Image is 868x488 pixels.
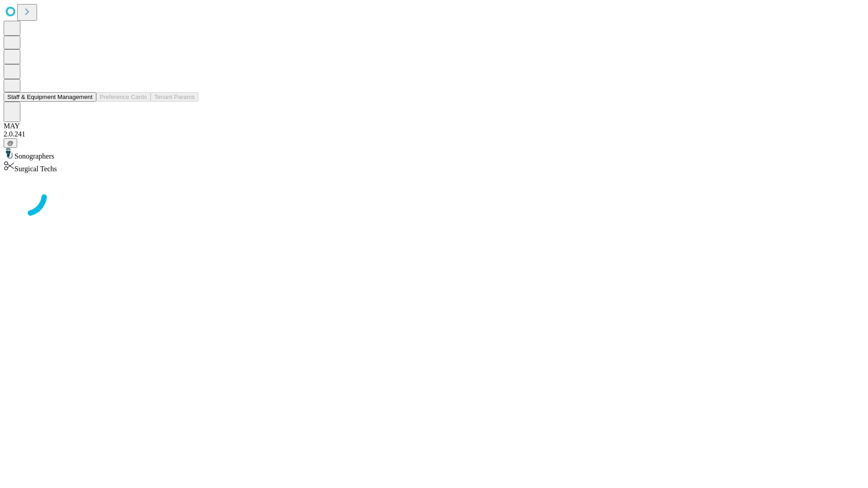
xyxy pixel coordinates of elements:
[7,140,14,146] span: @
[4,138,17,148] button: @
[4,92,96,102] button: Staff & Equipment Management
[4,130,864,138] div: 2.0.241
[96,92,151,102] button: Preference Cards
[4,148,864,160] div: Sonographers
[151,92,198,102] button: Tenant Params
[4,122,864,130] div: MAY
[4,160,864,173] div: Surgical Techs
